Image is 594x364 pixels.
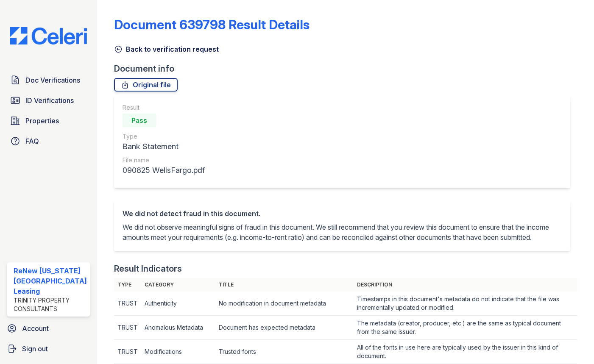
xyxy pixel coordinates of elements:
div: 090825 WellsFargo.pdf [123,164,205,176]
div: File name [123,156,205,164]
th: Description [354,278,577,292]
span: Sign out [22,344,48,354]
td: Trusted fonts [215,340,354,364]
a: Doc Verifications [7,72,90,89]
td: Document has expected metadata [215,316,354,340]
p: We did not observe meaningful signs of fraud in this document. We still recommend that you review... [123,222,562,242]
a: Account [3,320,94,337]
iframe: chat widget [558,330,586,356]
a: ID Verifications [7,92,90,109]
td: All of the fonts in use here are typically used by the issuer in this kind of document. [354,340,577,364]
td: Anomalous Metadata [141,316,215,340]
th: Title [215,278,354,292]
td: Timestamps in this document's metadata do not indicate that the file was incrementally updated or... [354,292,577,316]
th: Category [141,278,215,292]
div: Bank Statement [123,141,205,153]
div: Result [123,103,205,112]
td: TRUST [114,292,141,316]
a: Properties [7,112,90,129]
td: Authenticity [141,292,215,316]
td: No modification in document metadata [215,292,354,316]
td: TRUST [114,340,141,364]
td: The metadata (creator, producer, etc.) are the same as typical document from the same issuer. [354,316,577,340]
a: FAQ [7,133,90,150]
img: CE_Logo_Blue-a8612792a0a2168367f1c8372b55b34899dd931a85d93a1a3d3e32e68fde9ad4.png [3,27,94,44]
div: Document info [114,63,577,75]
a: Document 639798 Result Details [114,17,310,32]
td: TRUST [114,316,141,340]
div: We did not detect fraud in this document. [123,208,562,219]
td: Modifications [141,340,215,364]
a: Sign out [3,340,94,357]
div: Type [123,132,205,141]
div: Result Indicators [114,263,182,275]
span: Doc Verifications [25,75,80,85]
a: Back to verification request [114,44,219,54]
span: Account [22,323,49,333]
div: ReNew [US_STATE][GEOGRAPHIC_DATA] Leasing [14,266,87,296]
span: FAQ [25,136,39,146]
th: Type [114,278,141,292]
span: Properties [25,116,59,126]
div: Trinity Property Consultants [14,296,87,313]
a: Original file [114,78,178,92]
span: ID Verifications [25,95,74,106]
div: Pass [123,114,156,127]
